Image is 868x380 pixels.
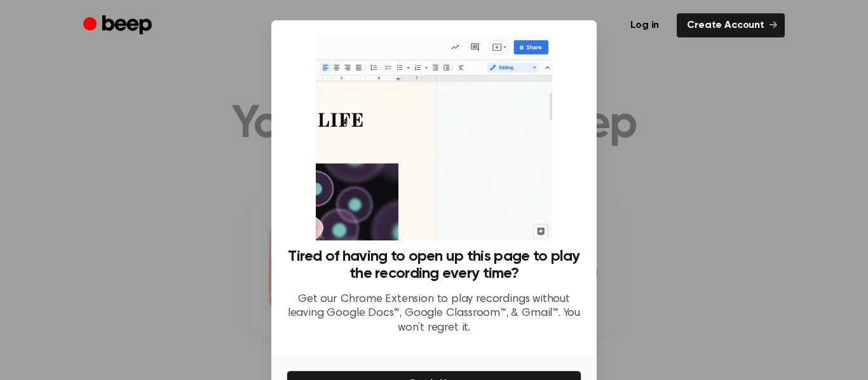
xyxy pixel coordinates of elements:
a: Beep [83,13,155,38]
img: Beep extension in action [316,36,552,240]
h3: Tired of having to open up this page to play the recording every time? [287,248,581,282]
p: Get our Chrome Extension to play recordings without leaving Google Docs™, Google Classroom™, & Gm... [287,292,581,336]
a: Log in [620,13,669,37]
a: Create Account [677,13,785,37]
